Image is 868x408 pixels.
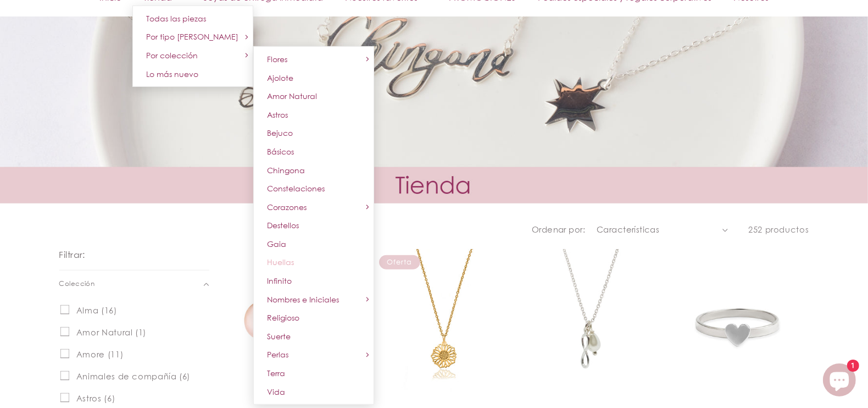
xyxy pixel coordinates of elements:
span: Amor Natural [267,91,317,101]
a: Perlas [253,345,374,364]
span: Astros (6) [76,393,115,404]
label: Ordenar por: [532,224,585,234]
span: 252 productos [748,224,809,234]
span: Alma (16) [76,305,117,316]
span: Por tipo [PERSON_NAME] [146,32,238,41]
a: Amor Natural [253,87,374,106]
span: Amor Natural (1) [76,327,146,338]
a: Por tipo [PERSON_NAME] [132,27,253,46]
span: Suerte [267,332,291,341]
a: Constelaciones [253,179,374,198]
h2: Filtrar: [59,249,85,261]
span: Huellas [267,257,294,267]
a: Chingona [253,161,374,180]
span: Bejuco [267,128,293,137]
a: Suerte [253,327,374,346]
span: Por colección [146,51,198,60]
a: Lo más nuevo [132,65,253,84]
a: Bejuco [253,124,374,142]
span: Infinito [267,276,292,285]
span: Amore (11) [76,349,123,360]
span: Básicos [267,147,294,156]
a: Destellos [253,216,374,235]
a: Vida [253,383,374,401]
a: Por colección [132,46,253,65]
span: Flores [267,54,287,64]
span: Terra [267,368,285,378]
span: Perlas [267,350,288,359]
span: Destellos [267,220,299,230]
span: Astros [267,110,288,119]
span: Ajolote [267,73,293,82]
span: Todas las piezas [146,14,206,23]
a: Gaia [253,235,374,253]
a: Ajolote [253,69,374,87]
span: Constelaciones [267,184,325,193]
a: Terra [253,364,374,383]
summary: Colección (0 seleccionado) [59,271,209,297]
span: Nombres e Iniciales [267,295,339,304]
a: Corazones [253,198,374,217]
a: Infinito [253,272,374,290]
a: Huellas [253,253,374,272]
inbox-online-store-chat: Chat de la tienda online Shopify [820,363,859,399]
span: Gaia [267,239,286,249]
a: Flores [253,50,374,69]
span: Lo más nuevo [146,69,198,79]
span: Chingona [267,166,305,175]
a: Básicos [253,142,374,161]
span: Colección [59,279,95,289]
span: Animales de compañía (6) [76,371,190,382]
a: Todas las piezas [132,9,253,28]
span: Corazones [267,202,307,212]
span: Vida [267,387,285,396]
a: Religioso [253,308,374,327]
a: Astros [253,106,374,124]
a: Nombres e Iniciales [253,290,374,309]
span: Religioso [267,313,299,322]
